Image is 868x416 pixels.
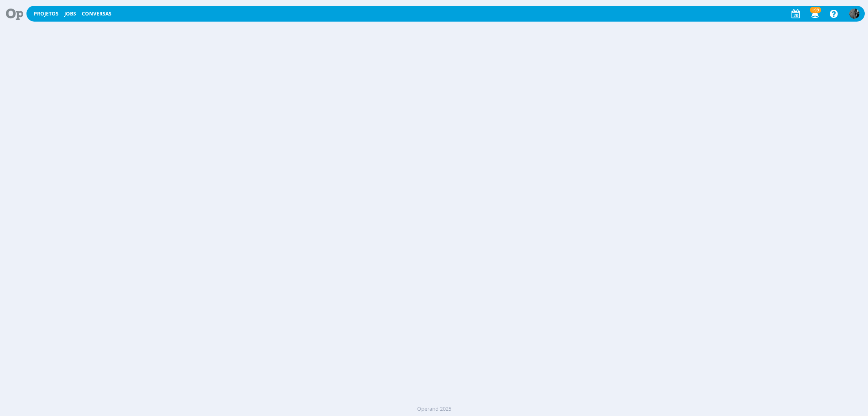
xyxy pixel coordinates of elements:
[34,10,59,17] a: Projetos
[849,7,860,21] button: P
[849,9,859,19] img: P
[806,7,823,21] button: +99
[62,11,79,17] button: Jobs
[64,10,76,17] a: Jobs
[31,11,61,17] button: Projetos
[79,11,114,17] button: Conversas
[810,7,821,13] span: +99
[82,10,112,17] a: Conversas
